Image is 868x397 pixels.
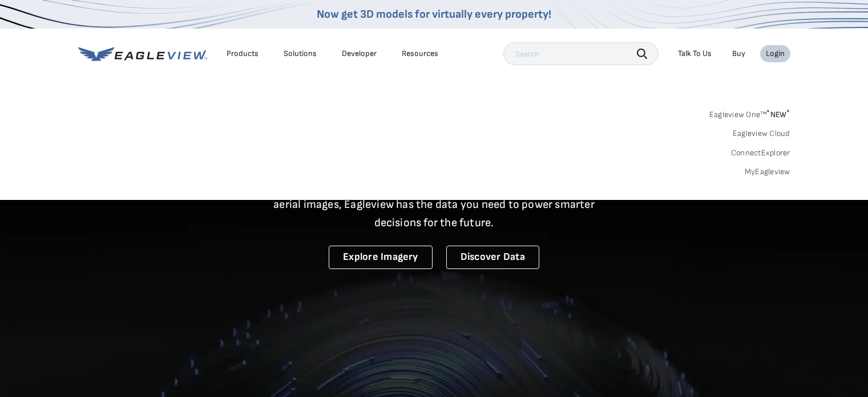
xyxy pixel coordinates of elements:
input: Search [503,42,659,65]
a: Developer [342,49,377,59]
a: Now get 3D models for virtually every property! [317,7,551,21]
a: Discover Data [446,246,539,269]
a: Eagleview Cloud [733,129,790,139]
a: Buy [732,49,745,59]
a: MyEagleview [745,167,790,177]
span: NEW [766,110,790,119]
div: Login [766,49,785,59]
p: A new era starts here. Built on more than 3.5 billion high-resolution aerial images, Eagleview ha... [260,177,609,232]
a: Eagleview One™*NEW* [709,106,790,119]
div: Resources [402,49,438,59]
div: Solutions [284,49,317,59]
div: Products [227,49,259,59]
a: ConnectExplorer [731,148,790,158]
div: Talk To Us [678,49,712,59]
a: Explore Imagery [329,246,433,269]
